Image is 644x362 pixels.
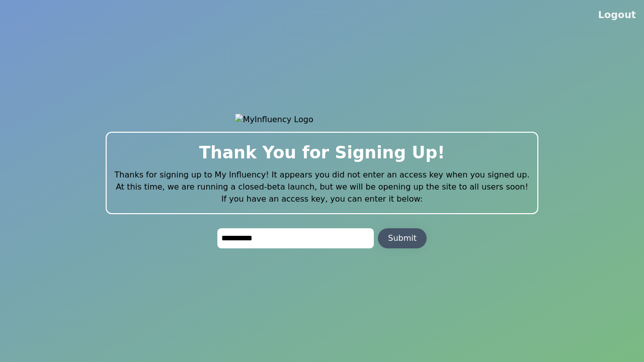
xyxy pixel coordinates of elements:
[115,181,530,193] p: At this time, we are running a closed-beta launch, but we will be opening up the site to all user...
[235,114,410,126] img: MyInfluency Logo
[115,141,530,165] h2: Thank You for Signing Up!
[378,228,427,248] button: Submit
[388,232,417,244] div: Submit
[115,169,530,181] p: Thanks for signing up to My Influency! It appears you did not enter an access key when you signed...
[598,8,636,22] button: Logout
[115,193,530,205] p: If you have an access key, you can enter it below:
